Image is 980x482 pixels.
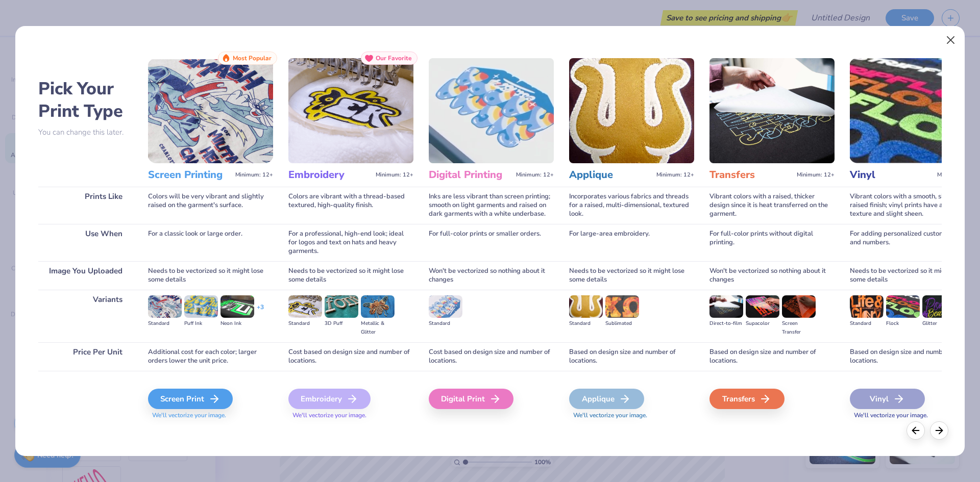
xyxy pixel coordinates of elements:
[850,389,925,409] div: Vinyl
[886,319,920,328] div: Flock
[709,168,793,182] h3: Transfers
[361,295,395,318] img: Metallic & Glitter
[709,295,743,318] img: Direct-to-film
[429,295,462,318] img: Standard
[709,389,785,409] div: Transfers
[709,224,835,261] div: For full-color prints without digital printing.
[38,224,133,261] div: Use When
[569,295,603,318] img: Standard
[38,342,133,371] div: Price Per Unit
[850,261,975,290] div: Needs to be vectorized so it might lose some details
[746,319,779,328] div: Supacolor
[709,342,835,371] div: Based on design size and number of locations.
[220,319,254,328] div: Neon Ink
[850,224,975,261] div: For adding personalized custom names and numbers.
[922,295,956,318] img: Glitter
[288,187,413,224] div: Colors are vibrant with a thread-based textured, high-quality finish.
[656,171,694,179] span: Minimum: 12+
[850,168,933,182] h3: Vinyl
[429,389,513,409] div: Digital Print
[148,168,231,182] h3: Screen Printing
[429,58,554,163] img: Digital Printing
[850,58,975,163] img: Vinyl
[288,342,413,371] div: Cost based on design size and number of locations.
[148,187,273,224] div: Colors will be very vibrant and slightly raised on the garment's surface.
[288,224,413,261] div: For a professional, high-end look; ideal for logos and text on hats and heavy garments.
[38,78,133,122] h2: Pick Your Print Type
[569,319,603,328] div: Standard
[148,411,273,420] span: We'll vectorize your image.
[38,128,133,137] p: You can change this later.
[38,290,133,342] div: Variants
[184,295,218,318] img: Puff Ink
[709,187,835,224] div: Vibrant colors with a raised, thicker design since it is heat transferred on the garment.
[937,171,975,179] span: Minimum: 12+
[429,261,554,290] div: Won't be vectorized so nothing about it changes
[38,187,133,224] div: Prints Like
[782,295,816,318] img: Screen Transfer
[569,168,652,182] h3: Applique
[850,319,884,328] div: Standard
[569,342,694,371] div: Based on design size and number of locations.
[288,58,413,163] img: Embroidery
[429,187,554,224] div: Inks are less vibrant than screen printing; smooth on light garments and raised on dark garments ...
[220,295,254,318] img: Neon Ink
[184,319,218,328] div: Puff Ink
[429,224,554,261] div: For full-color prints or smaller orders.
[709,319,743,328] div: Direct-to-film
[850,187,975,224] div: Vibrant colors with a smooth, slightly raised finish; vinyl prints have a consistent texture and ...
[850,342,975,371] div: Based on design size and number of locations.
[746,295,779,318] img: Supacolor
[325,319,358,328] div: 3D Puff
[569,58,694,163] img: Applique
[148,224,273,261] div: For a classic look or large order.
[148,58,273,163] img: Screen Printing
[850,295,884,318] img: Standard
[569,187,694,224] div: Incorporates various fabrics and threads for a raised, multi-dimensional, textured look.
[569,389,644,409] div: Applique
[148,261,273,290] div: Needs to be vectorized so it might lose some details
[569,411,694,420] span: We'll vectorize your image.
[288,295,322,318] img: Standard
[376,55,412,62] span: Our Favorite
[941,31,961,50] button: Close
[886,295,920,318] img: Flock
[605,319,639,328] div: Sublimated
[850,411,975,420] span: We'll vectorize your image.
[797,171,835,179] span: Minimum: 12+
[709,261,835,290] div: Won't be vectorized so nothing about it changes
[782,319,816,337] div: Screen Transfer
[38,261,133,290] div: Image You Uploaded
[429,168,512,182] h3: Digital Printing
[569,224,694,261] div: For large-area embroidery.
[376,171,413,179] span: Minimum: 12+
[429,319,462,328] div: Standard
[148,295,182,318] img: Standard
[288,319,322,328] div: Standard
[605,295,639,318] img: Sublimated
[429,342,554,371] div: Cost based on design size and number of locations.
[569,261,694,290] div: Needs to be vectorized so it might lose some details
[325,295,358,318] img: 3D Puff
[288,261,413,290] div: Needs to be vectorized so it might lose some details
[516,171,554,179] span: Minimum: 12+
[288,168,372,182] h3: Embroidery
[288,411,413,420] span: We'll vectorize your image.
[235,171,273,179] span: Minimum: 12+
[148,319,182,328] div: Standard
[361,319,395,337] div: Metallic & Glitter
[922,319,956,328] div: Glitter
[148,389,233,409] div: Screen Print
[233,55,272,62] span: Most Popular
[148,342,273,371] div: Additional cost for each color; larger orders lower the unit price.
[709,58,835,163] img: Transfers
[257,303,264,320] div: + 3
[288,389,371,409] div: Embroidery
